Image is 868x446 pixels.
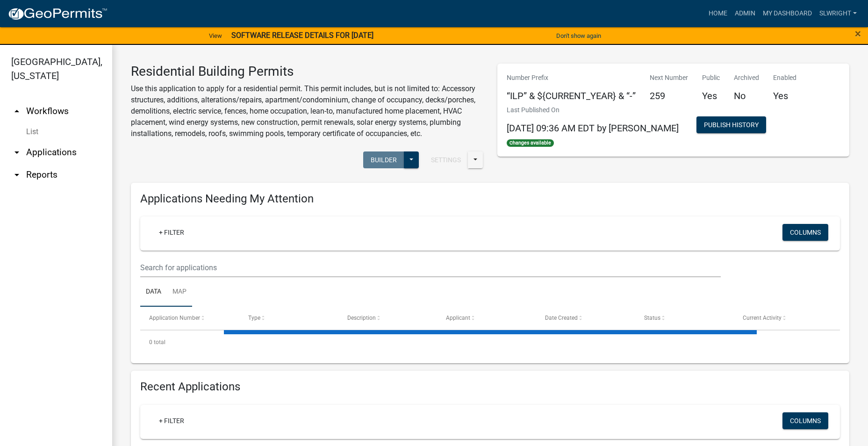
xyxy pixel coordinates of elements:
span: Description [347,315,376,321]
span: Date Created [545,315,578,321]
datatable-header-cell: Status [635,307,734,329]
a: + Filter [151,412,192,429]
i: arrow_drop_up [11,106,22,117]
h5: Yes [702,90,720,101]
h4: Recent Applications [140,380,840,394]
a: slwright [816,5,861,22]
a: Map [167,277,192,307]
h5: Yes [773,90,796,101]
h5: No [734,90,759,101]
i: arrow_drop_down [11,169,22,180]
datatable-header-cell: Applicant [437,307,536,329]
span: Current Activity [743,315,782,321]
button: Columns [782,412,828,429]
p: Public [702,73,720,83]
datatable-header-cell: Type [239,307,338,329]
button: Don't show again [552,28,605,43]
input: Search for applications [140,258,721,277]
button: Columns [782,224,828,241]
button: Builder [363,151,404,168]
span: Application Number [149,315,200,321]
strong: SOFTWARE RELEASE DETAILS FOR [DATE] [231,31,373,40]
datatable-header-cell: Current Activity [734,307,833,329]
p: Next Number [650,73,688,83]
p: Use this application to apply for a residential permit. This permit includes, but is not limited ... [131,83,483,139]
p: Enabled [773,73,796,83]
h3: Residential Building Permits [131,64,483,79]
button: Settings [423,151,468,168]
span: Status [644,315,660,321]
wm-modal-confirm: Workflow Publish History [696,122,766,129]
span: Applicant [446,315,470,321]
p: Number Prefix [507,73,636,83]
span: Type [248,315,260,321]
a: View [205,28,226,43]
p: Last Published On [507,105,679,115]
p: Archived [734,73,759,83]
datatable-header-cell: Date Created [536,307,635,329]
a: + Filter [151,224,192,241]
h5: “ILP” & ${CURRENT_YEAR} & “-” [507,90,636,101]
a: Data [140,277,167,307]
h4: Applications Needing My Attention [140,192,840,206]
datatable-header-cell: Description [338,307,437,329]
span: Changes available [507,139,554,147]
span: × [855,27,861,40]
a: Admin [731,5,759,22]
span: [DATE] 09:36 AM EDT by [PERSON_NAME] [507,122,679,134]
i: arrow_drop_down [11,147,22,158]
h5: 259 [650,90,688,101]
a: My Dashboard [759,5,816,22]
button: Close [855,28,861,39]
button: Publish History [696,116,766,133]
datatable-header-cell: Application Number [140,307,239,329]
a: Home [705,5,731,22]
div: 0 total [140,331,840,354]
